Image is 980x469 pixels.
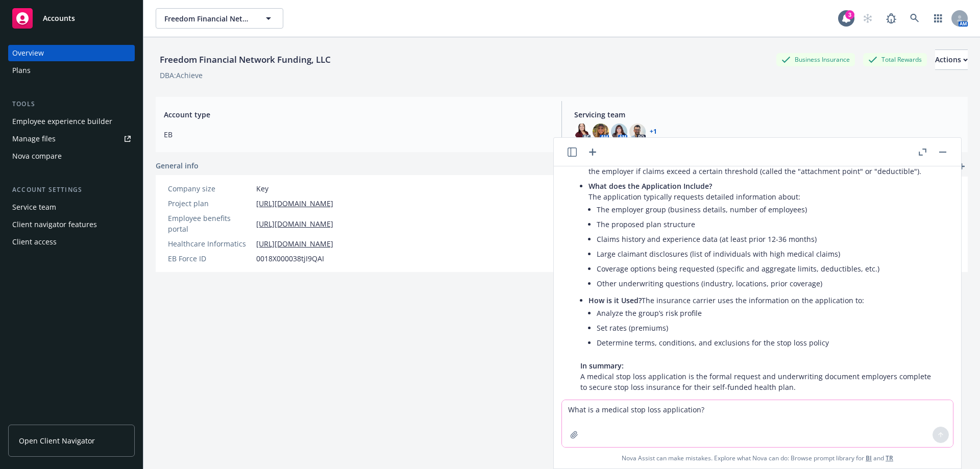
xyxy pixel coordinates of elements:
[589,295,935,306] p: The insurance carrier uses the information on the application to:
[160,70,203,81] div: DBA: Achieve
[12,131,56,147] div: Manage files
[156,160,199,171] span: General info
[164,13,253,24] span: Freedom Financial Network Funding, LLC
[580,360,935,392] p: A medical stop loss application is the formal request and underwriting document employers complet...
[857,8,878,29] a: Start snowing
[580,361,624,371] span: In summary:
[589,181,712,191] span: What does the Application Include?
[597,261,935,276] li: Coverage options being requested (specific and aggregate limits, deductibles, etc.)
[574,124,591,140] img: photo
[597,335,935,350] li: Determine terms, conditions, and exclusions for the stop loss policy
[12,45,44,61] div: Overview
[597,246,935,261] li: Large claimant disclosures (list of individuals with high medical claims)
[256,253,324,264] span: 0018X000038tjI9QAI
[8,99,135,109] div: Tools
[19,435,95,446] span: Open Client Navigator
[8,216,135,233] a: Client navigator features
[156,53,335,66] div: Freedom Financial Network Funding, LLC
[629,124,646,140] img: photo
[256,238,333,249] a: [URL][DOMAIN_NAME]
[12,62,31,79] div: Plans
[611,124,627,140] img: photo
[168,183,252,194] div: Company size
[955,160,968,172] a: add
[935,50,968,70] button: Actions
[8,199,135,215] a: Service team
[863,53,927,66] div: Total Rewards
[256,218,333,229] a: [URL][DOMAIN_NAME]
[886,454,893,462] a: TR
[845,10,854,19] div: 3
[589,295,642,305] span: How is it Used?
[156,8,283,29] button: Freedom Financial Network Funding, LLC
[574,109,960,120] span: Servicing team
[650,129,657,135] a: +1
[597,232,935,246] li: Claims history and experience data (at least prior 12-36 months)
[597,217,935,232] li: The proposed plan structure
[597,276,935,291] li: Other underwriting questions (industry, locations, prior coverage)
[904,8,925,29] a: Search
[12,216,97,233] div: Client navigator features
[164,129,549,140] span: EB
[168,198,252,209] div: Project plan
[12,234,57,250] div: Client access
[8,45,135,61] a: Overview
[8,131,135,147] a: Manage files
[8,4,135,33] a: Accounts
[935,50,968,69] div: Actions
[776,53,855,66] div: Business Insurance
[12,148,62,164] div: Nova compare
[168,213,252,234] div: Employee benefits portal
[164,109,549,120] span: Account type
[866,454,872,462] a: BI
[256,198,333,209] a: [URL][DOMAIN_NAME]
[168,253,252,264] div: EB Force ID
[8,62,135,79] a: Plans
[8,234,135,250] a: Client access
[597,306,935,320] li: Analyze the group’s risk profile
[256,183,268,194] span: Key
[12,113,112,130] div: Employee experience builder
[597,320,935,335] li: Set rates (premiums)
[8,185,135,195] div: Account settings
[881,8,901,29] a: Report a Bug
[593,124,609,140] img: photo
[558,448,957,468] span: Nova Assist can make mistakes. Explore what Nova can do: Browse prompt library for and
[8,113,135,130] a: Employee experience builder
[8,148,135,164] a: Nova compare
[928,8,948,29] a: Switch app
[168,238,252,249] div: Healthcare Informatics
[12,199,56,215] div: Service team
[597,202,935,217] li: The employer group (business details, number of employees)
[43,14,75,22] span: Accounts
[589,181,935,202] p: The application typically requests detailed information about:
